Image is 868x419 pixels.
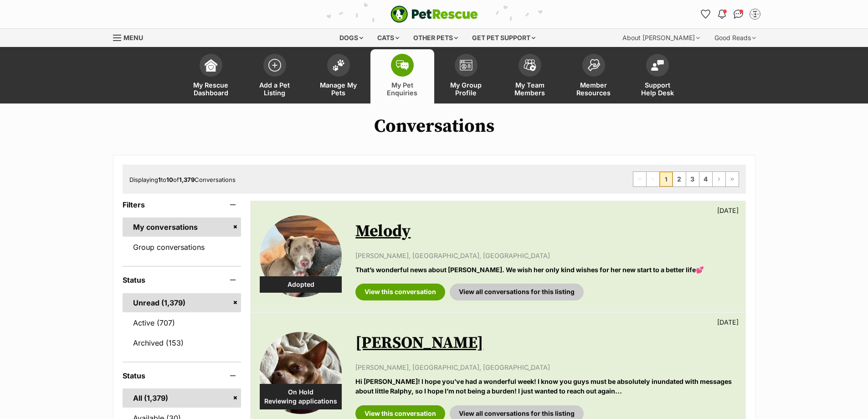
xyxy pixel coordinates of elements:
[466,29,542,47] div: Get pet support
[750,10,760,19] img: Sydney Dogs and Cats Home profile pic
[390,5,478,23] img: logo-e224e6f780fb5917bec1dbf3a21bbac754714ae5b6737aabdf751b685950b380.svg
[355,221,411,242] a: Melody
[450,284,584,300] a: View all conversations for this listing
[355,362,736,372] p: [PERSON_NAME], [GEOGRAPHIC_DATA], [GEOGRAPHIC_DATA]
[260,276,342,293] div: Adopted
[123,372,241,380] header: Status
[179,49,243,103] a: My Rescue Dashboard
[158,176,161,183] strong: 1
[355,251,736,260] p: [PERSON_NAME], [GEOGRAPHIC_DATA], [GEOGRAPHIC_DATA]
[205,59,217,72] img: dashboard-icon-eb2f2d2d3e046f16d808141f083e7271f6b2e854fb5c12c21221c1fb7104beca.svg
[179,176,195,183] strong: 1,379
[260,397,342,406] span: Reviewing applications
[123,293,241,312] a: Unread (1,379)
[647,172,659,186] span: Previous page
[616,29,706,47] div: About [PERSON_NAME]
[699,7,762,21] ul: Account quick links
[355,284,445,300] a: View this conversation
[123,217,241,237] a: My conversations
[123,388,241,408] a: All (1,379)
[332,59,345,71] img: manage-my-pets-icon-02211641906a0b7f246fdf0571729dbe1e7629f14944591b6c1af311fb30b64b.svg
[113,29,149,45] a: Menu
[123,313,241,332] a: Active (707)
[333,29,370,47] div: Dogs
[355,333,483,353] a: [PERSON_NAME]
[129,176,236,183] span: Displaying to of Conversations
[587,59,600,71] img: member-resources-icon-8e73f808a243e03378d46382f2149f9095a855e16c252ad45f914b54edf8863c.svg
[123,201,241,209] header: Filters
[307,49,370,103] a: Manage My Pets
[370,49,434,103] a: My Pet Enquiries
[166,176,173,183] strong: 10
[734,10,743,19] img: chat-41dd97257d64d25036548639549fe6c8038ab92f7586957e7f3b1b290dea8141.svg
[717,317,739,327] p: [DATE]
[637,81,678,97] span: Support Help Desk
[717,206,739,215] p: [DATE]
[396,60,409,70] img: pet-enquiries-icon-7e3ad2cf08bfb03b45e93fb7055b45f3efa6380592205ae92323e6603595dc1f.svg
[562,49,626,103] a: Member Resources
[123,276,241,284] header: Status
[243,49,307,103] a: Add a Pet Listing
[254,81,295,97] span: Add a Pet Listing
[268,59,281,72] img: add-pet-listing-icon-0afa8454b4691262ce3f59096e99ab1cd57d4a30225e0717b998d2c9b9846f56.svg
[460,60,473,71] img: group-profile-icon-3fa3cf56718a62981997c0bc7e787c4b2cf8bcc04b72c1350f741eb67cf2f40e.svg
[748,7,762,21] button: My account
[355,265,736,274] p: That’s wonderful news about [PERSON_NAME]. We wish her only kind wishes for her new start to a be...
[407,29,464,47] div: Other pets
[573,81,614,97] span: Member Resources
[123,34,143,41] span: Menu
[673,172,686,186] a: Page 2
[686,172,699,186] a: Page 3
[509,81,550,97] span: My Team Members
[726,172,739,186] a: Last page
[633,171,739,187] nav: Pagination
[371,29,406,47] div: Cats
[260,215,342,297] img: Melody
[524,59,536,71] img: team-members-icon-5396bd8760b3fe7c0b43da4ab00e1e3bb1a5d9ba89233759b79545d2d3fc5d0d.svg
[713,172,725,186] a: Next page
[718,10,725,19] img: notifications-46538b983faf8c2785f20acdc204bb7945ddae34d4c08c2a6579f10ce5e182be.svg
[708,29,762,47] div: Good Reads
[626,49,689,103] a: Support Help Desk
[390,5,478,23] a: PetRescue
[123,238,241,257] a: Group conversations
[355,377,736,396] p: Hi [PERSON_NAME]! I hope you’ve had a wonderful week! I know you guys must be absolutely inundate...
[699,7,713,21] a: Favourites
[434,49,498,103] a: My Group Profile
[260,332,342,414] img: Ralph
[633,172,646,186] span: First page
[651,60,664,71] img: help-desk-icon-fdf02630f3aa405de69fd3d07c3f3aa587a6932b1a1747fa1d2bba05be0121f9.svg
[660,172,673,186] span: Page 1
[190,81,231,97] span: My Rescue Dashboard
[699,172,712,186] a: Page 4
[498,49,562,103] a: My Team Members
[382,81,423,97] span: My Pet Enquiries
[715,7,729,21] button: Notifications
[731,7,746,21] a: Conversations
[318,81,359,97] span: Manage My Pets
[123,333,241,352] a: Archived (153)
[260,384,342,409] div: On Hold
[446,81,487,97] span: My Group Profile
